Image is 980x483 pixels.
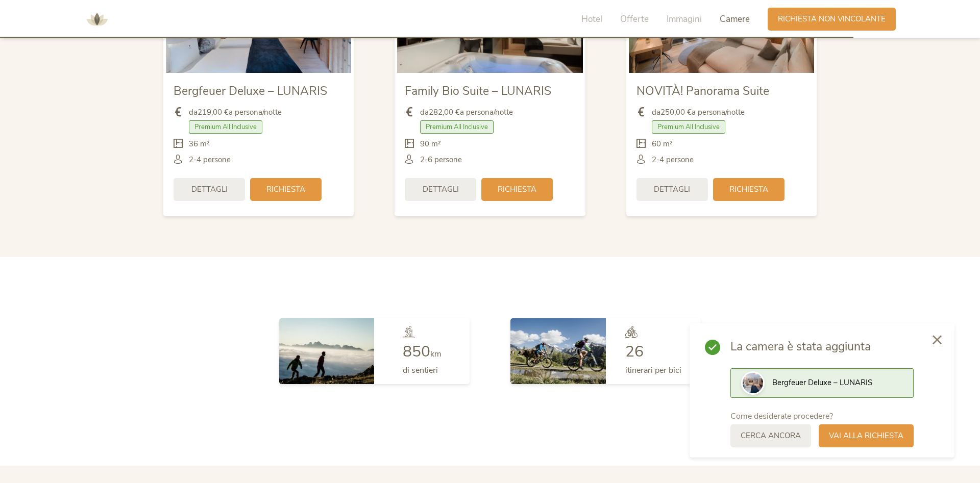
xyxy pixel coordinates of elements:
[403,365,438,376] span: di sentieri
[620,13,649,25] span: Offerte
[625,341,644,362] span: 26
[729,184,768,195] span: Richiesta
[772,377,872,388] span: Bergfeuer Deluxe – LUNARIS
[667,13,702,25] span: Immagini
[652,107,745,118] span: da a persona/notte
[191,184,228,195] span: Dettagli
[82,15,112,22] a: AMONTI & LUNARIS Wellnessresort
[720,13,750,25] span: Camere
[660,107,692,117] b: 250,00 €
[189,107,282,118] span: da a persona/notte
[420,155,462,165] span: 2-6 persone
[189,155,231,165] span: 2-4 persone
[778,14,886,24] span: Richiesta non vincolante
[189,139,210,149] span: 36 m²
[829,430,903,441] span: Vai alla richiesta
[174,83,327,99] span: Bergfeuer Deluxe – LUNARIS
[266,184,305,195] span: Richiesta
[420,120,494,134] span: Premium All Inclusive
[430,348,442,360] span: km
[423,184,459,195] span: Dettagli
[498,184,536,195] span: Richiesta
[82,4,112,35] img: AMONTI & LUNARIS Wellnessresort
[403,341,430,362] span: 850
[636,83,769,99] span: NOVITÀ! Panorama Suite
[429,107,460,117] b: 282,00 €
[743,373,763,393] img: Preview
[652,120,725,134] span: Premium All Inclusive
[420,107,513,118] span: da a persona/notte
[730,411,833,422] span: Come desiderate procedere?
[420,139,441,149] span: 90 m²
[625,365,681,376] span: itinerari per bici
[198,107,229,117] b: 219,00 €
[405,83,551,99] span: Family Bio Suite – LUNARIS
[654,184,690,195] span: Dettagli
[652,155,694,165] span: 2-4 persone
[189,120,262,134] span: Premium All Inclusive
[730,339,914,355] span: La camera è stata aggiunta
[652,139,673,149] span: 60 m²
[581,13,602,25] span: Hotel
[741,430,801,441] span: Cerca ancora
